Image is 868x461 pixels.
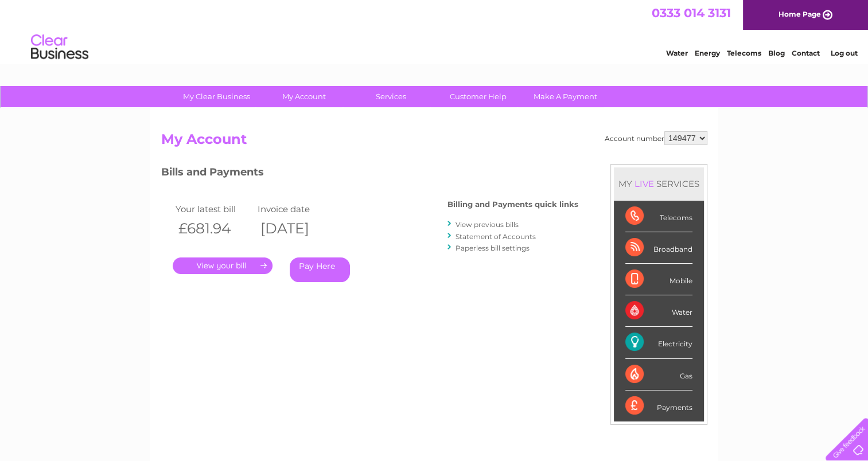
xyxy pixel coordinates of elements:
div: Gas [625,359,692,390]
td: Invoice date [255,201,337,217]
a: Make A Payment [518,86,613,107]
a: Statement of Accounts [456,232,536,241]
a: Telecoms [727,49,761,57]
a: Energy [695,49,720,57]
img: logo.png [30,30,89,65]
a: Log out [830,49,857,57]
div: Telecoms [625,201,692,232]
th: [DATE] [255,217,337,240]
a: 0333 014 3131 [652,6,731,20]
a: My Account [256,86,351,107]
h4: Billing and Payments quick links [447,200,578,209]
a: Water [666,49,688,57]
a: Customer Help [431,86,526,107]
div: Clear Business is a trading name of Verastar Limited (registered in [GEOGRAPHIC_DATA] No. 3667643... [164,6,706,56]
div: Electricity [625,327,692,358]
a: Blog [768,49,785,57]
a: Services [344,86,438,107]
th: £681.94 [173,217,255,240]
div: Mobile [625,264,692,295]
a: Paperless bill settings [456,244,530,252]
div: Account number [605,131,707,145]
a: View previous bills [456,220,519,229]
a: My Clear Business [169,86,264,107]
a: . [173,257,273,274]
div: Broadband [625,232,692,264]
td: Your latest bill [173,201,255,217]
div: Payments [625,390,692,421]
div: Water [625,295,692,327]
a: Contact [792,49,820,57]
h2: My Account [161,131,707,153]
h3: Bills and Payments [161,164,578,184]
div: LIVE [632,178,656,189]
div: MY SERVICES [614,167,704,200]
a: Pay Here [290,257,350,282]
